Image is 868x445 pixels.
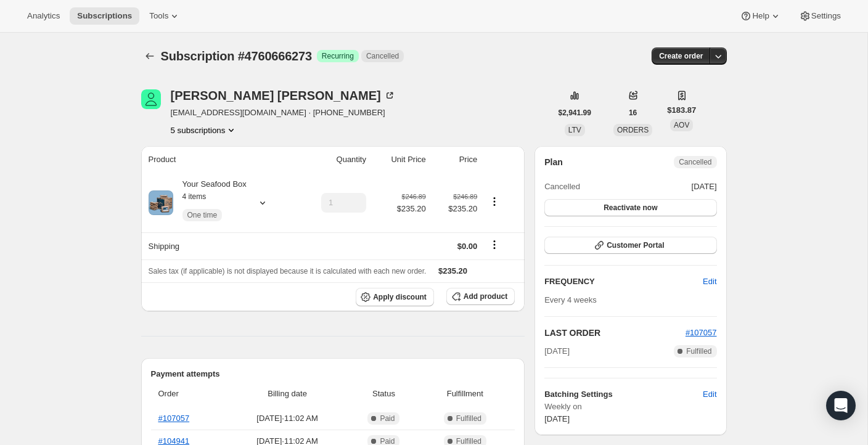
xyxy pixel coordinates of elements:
a: #107057 [686,328,717,337]
span: $2,941.99 [559,108,591,118]
span: AOV [674,121,689,129]
span: Subscription #4760666273 [161,49,312,63]
span: Analytics [27,11,60,21]
h2: LAST ORDER [544,327,686,339]
span: Subscriptions [77,11,132,21]
h2: Payment attempts [151,368,515,380]
span: Help [752,11,769,21]
button: Add product [446,288,515,305]
th: Product [141,146,296,173]
button: Create order [652,47,710,65]
button: Apply discount [356,288,434,306]
span: Paid [380,414,395,423]
div: [PERSON_NAME] [PERSON_NAME] [171,89,396,102]
button: Product actions [171,124,238,136]
th: Order [151,380,226,407]
span: Cancelled [366,51,399,61]
span: Create order [659,51,703,61]
span: Reactivate now [604,203,657,213]
button: Shipping actions [485,238,504,251]
span: ORDERS [617,126,649,134]
span: Weekly on [544,401,716,413]
span: Edit [703,276,716,288]
div: Your Seafood Box [173,178,247,227]
th: Quantity [296,146,370,173]
span: Fulfilled [686,346,711,356]
small: 4 items [182,192,207,201]
span: Fulfillment [423,388,508,400]
span: [DATE] [544,414,570,423]
span: $235.20 [397,203,426,215]
span: Apply discount [373,292,427,302]
span: Billing date [230,388,345,400]
span: LTV [568,126,581,134]
button: #107057 [686,327,717,339]
span: $235.20 [433,203,478,215]
small: $246.89 [453,193,477,200]
span: Linda Callison [141,89,161,109]
span: $235.20 [438,266,467,276]
th: Shipping [141,232,296,259]
span: One time [187,210,218,220]
div: Open Intercom Messenger [826,391,856,420]
span: Status [352,388,415,400]
button: Edit [695,272,724,292]
span: Every 4 weeks [544,295,597,304]
span: [DATE] · 11:02 AM [230,412,345,425]
img: product img [149,190,173,215]
a: #107057 [158,414,190,423]
button: Product actions [485,195,504,208]
th: Unit Price [370,146,430,173]
span: Tools [149,11,168,21]
small: $246.89 [402,193,426,200]
span: Fulfilled [456,414,481,423]
span: Settings [811,11,841,21]
span: $183.87 [667,104,696,116]
button: Customer Portal [544,237,716,254]
span: [EMAIL_ADDRESS][DOMAIN_NAME] · [PHONE_NUMBER] [171,107,396,119]
h2: FREQUENCY [544,276,703,288]
span: Sales tax (if applicable) is not displayed because it is calculated with each new order. [149,267,427,276]
span: Cancelled [544,181,580,193]
th: Price [430,146,481,173]
button: Subscriptions [141,47,158,65]
button: Edit [695,385,724,404]
span: [DATE] [692,181,717,193]
button: Subscriptions [70,7,139,25]
h2: Plan [544,156,563,168]
span: Edit [703,388,716,401]
button: Analytics [20,7,67,25]
button: 16 [621,104,644,121]
span: Add product [464,292,507,301]
button: $2,941.99 [551,104,599,121]
span: Cancelled [679,157,711,167]
span: 16 [629,108,637,118]
span: [DATE] [544,345,570,357]
button: Reactivate now [544,199,716,216]
button: Tools [142,7,188,25]
button: Settings [792,7,848,25]
h6: Batching Settings [544,388,703,401]
button: Help [732,7,788,25]
span: Recurring [322,51,354,61]
span: Customer Portal [607,240,664,250]
span: $0.00 [457,242,478,251]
